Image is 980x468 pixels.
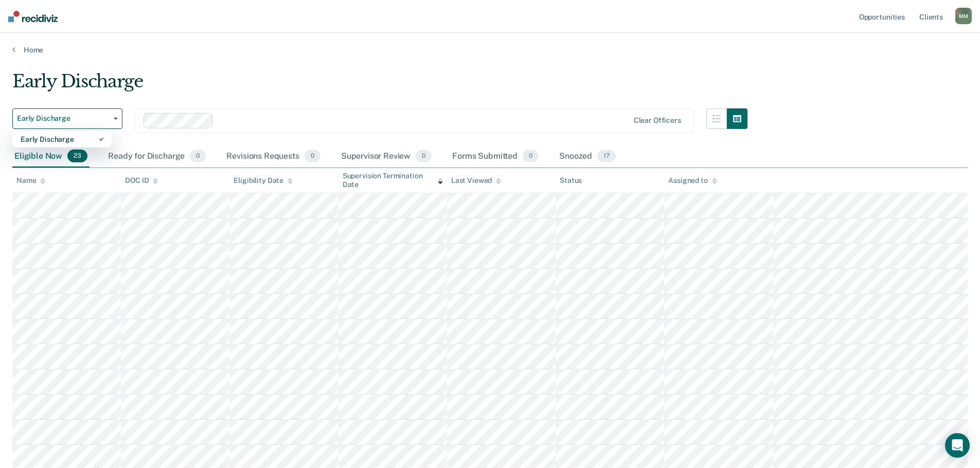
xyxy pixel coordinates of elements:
div: DOC ID [125,176,158,185]
div: Clear officers [634,116,681,125]
div: Supervision Termination Date [343,172,443,189]
span: 23 [67,149,87,163]
span: Early Discharge [17,114,110,123]
span: 0 [190,149,206,163]
div: M M [955,8,972,24]
div: Open Intercom Messenger [945,433,970,458]
div: Forms Submitted0 [450,145,541,168]
button: MM [955,8,972,24]
div: Early Discharge [21,131,103,147]
span: 0 [305,149,320,163]
div: Last Viewed [451,176,501,185]
div: Name [16,176,45,185]
div: Supervisor Review0 [339,145,434,168]
span: 0 [416,149,432,163]
a: Home [12,45,968,54]
div: Early Discharge [12,71,747,100]
div: Snoozed17 [557,145,618,168]
div: Ready for Discharge0 [106,145,208,168]
div: Eligible Now23 [12,145,90,168]
span: 17 [597,149,616,163]
div: Revisions Requests0 [224,145,322,168]
button: Early Discharge [12,108,122,129]
div: Eligibility Date [234,176,293,185]
span: 0 [523,149,539,163]
div: Status [560,176,582,185]
img: Recidiviz [8,11,58,22]
div: Assigned to [668,176,717,185]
